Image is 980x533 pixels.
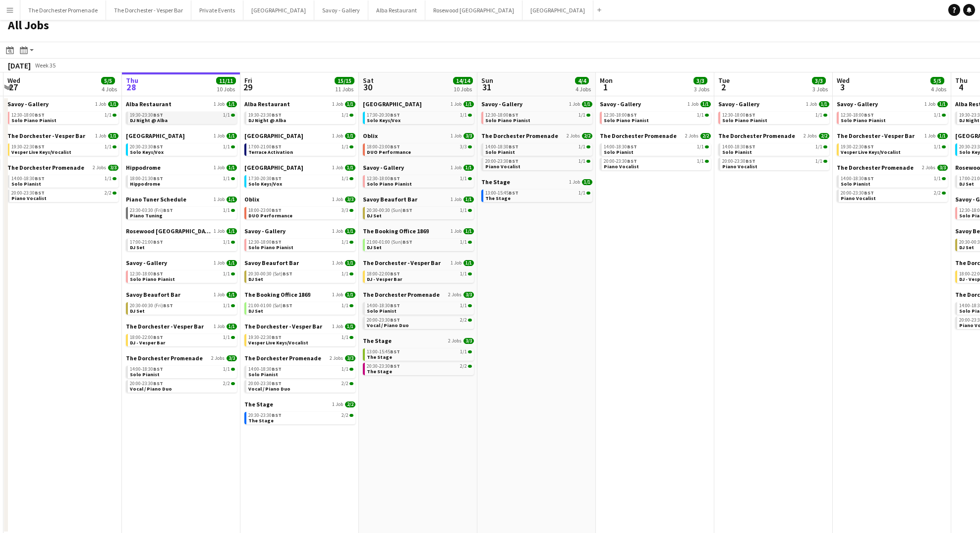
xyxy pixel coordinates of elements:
[460,176,467,181] span: 1/1
[126,227,237,235] a: Rosewood [GEOGRAPHIC_DATA]1 Job1/1
[105,113,112,118] span: 1/1
[403,207,412,213] span: BST
[567,133,580,139] span: 2 Jobs
[600,132,677,139] span: The Dorchester Promenade
[815,113,822,118] span: 1/1
[223,144,230,149] span: 1/1
[460,113,467,118] span: 1/1
[130,112,235,123] a: 19:30-23:30BST1/1DJ Night @ Alba
[959,181,974,187] span: DJ Set
[272,112,282,118] span: BST
[864,190,874,196] span: BST
[244,100,355,108] a: Alba Restaurant1 Job1/1
[363,100,474,132] div: [GEOGRAPHIC_DATA]1 Job1/117:30-20:30BST1/1Solo Keys/Vox
[937,165,948,171] span: 3/3
[815,159,822,164] span: 1/1
[214,133,225,139] span: 1 Job
[223,176,230,181] span: 1/1
[130,212,163,219] span: Piano Tuning
[248,117,286,124] span: DJ Night @ Alba
[841,195,876,201] span: Piano Vocalist
[924,133,935,139] span: 1 Job
[604,158,709,169] a: 20:00-23:30BST1/1Piano Vocalist
[718,132,829,139] a: The Dorchester Promenade2 Jobs2/2
[7,132,118,139] a: The Dorchester - Vesper Bar1 Job1/1
[95,101,106,107] span: 1 Job
[367,112,472,123] a: 17:30-20:30BST1/1Solo Keys/Vox
[460,208,467,213] span: 1/1
[582,101,592,107] span: 1/1
[126,100,237,132] div: Alba Restaurant1 Job1/119:30-23:30BST1/1DJ Night @ Alba
[248,112,353,123] a: 19:30-23:30BST1/1DJ Night @ Alba
[363,164,474,196] div: Savoy - Gallery1 Job1/112:30-18:00BST1/1Solo Piano Pianist
[604,113,637,118] span: 12:30-18:00
[126,100,237,108] a: Alba Restaurant1 Job1/1
[367,212,382,219] span: DJ Set
[108,133,118,139] span: 1/1
[367,117,401,124] span: Solo Keys/Vox
[363,132,474,139] a: Oblix1 Job3/3
[227,165,237,171] span: 1/1
[7,164,118,204] div: The Dorchester Promenade2 Jobs3/314:00-18:30BST1/1Solo Pianist20:00-23:30BST2/2Piano Vocalist
[214,197,225,202] span: 1 Job
[718,132,829,172] div: The Dorchester Promenade2 Jobs2/214:00-18:30BST1/1Solo Pianist20:00-23:30BST1/1Piano Vocalist
[604,144,637,149] span: 14:00-18:30
[600,100,641,108] span: Savoy - Gallery
[367,207,472,218] a: 20:30-00:30 (Sun)BST1/1DJ Set
[582,133,592,139] span: 2/2
[600,100,711,132] div: Savoy - Gallery1 Job1/112:30-18:00BST1/1Solo Piano Pianist
[390,175,400,182] span: BST
[20,0,106,20] button: The Dorchester Promenade
[108,101,118,107] span: 1/1
[841,149,901,155] span: Vesper Live Keys/Vocalist
[922,165,935,171] span: 2 Jobs
[153,143,163,150] span: BST
[604,143,709,155] a: 14:00-18:30BST1/1Solo Pianist
[11,143,116,155] a: 19:30-22:30BST1/1Vesper Live Keys/Vocalist
[11,149,71,155] span: Vesper Live Keys/Vocalist
[11,181,41,187] span: Solo Pianist
[130,175,235,187] a: 18:00-21:30BST1/1Hippodrome
[106,0,191,20] button: The Dorchester - Vesper Bar
[7,100,118,132] div: Savoy - Gallery1 Job1/112:30-18:00BST1/1Solo Piano Pianist
[126,132,237,164] div: [GEOGRAPHIC_DATA]1 Job1/120:30-23:30BST1/1Solo Keys/Vox
[837,132,948,164] div: The Dorchester - Vesper Bar1 Job1/119:30-22:30BST1/1Vesper Live Keys/Vocalist
[485,112,590,123] a: 12:30-18:00BST1/1Solo Piano Pianist
[244,227,355,259] div: Savoy - Gallery1 Job1/112:30-18:00BST1/1Solo Piano Pianist
[7,100,118,108] a: Savoy - Gallery1 Job1/1
[244,164,355,171] a: [GEOGRAPHIC_DATA]1 Job1/1
[367,208,412,213] span: 20:30-00:30 (Sun)
[481,178,510,186] span: The Stage
[688,101,698,107] span: 1 Job
[837,132,948,139] a: The Dorchester - Vesper Bar1 Job1/1
[11,113,45,118] span: 12:30-18:00
[463,165,474,171] span: 1/1
[244,100,355,132] div: Alba Restaurant1 Job1/119:30-23:30BST1/1DJ Night @ Alba
[248,207,353,218] a: 18:00-23:00BST3/3DUO Performance
[841,143,946,155] a: 19:30-22:30BST1/1Vesper Live Keys/Vocalist
[722,158,827,169] a: 20:00-23:30BST1/1Piano Vocalist
[746,158,755,164] span: BST
[342,176,348,181] span: 1/1
[460,144,467,149] span: 3/3
[697,113,704,118] span: 1/1
[604,149,634,155] span: Solo Pianist
[451,101,461,107] span: 1 Job
[485,163,520,170] span: Piano Vocalist
[214,165,225,171] span: 1 Job
[368,0,425,20] button: Alba Restaurant
[345,197,355,202] span: 3/3
[35,175,45,182] span: BST
[130,149,164,155] span: Solo Keys/Vox
[130,113,163,118] span: 19:30-23:30
[604,163,639,170] span: Piano Vocalist
[223,208,230,213] span: 1/1
[244,196,355,203] a: Oblix1 Job3/3
[367,149,411,155] span: DUO Performance
[509,158,519,164] span: BST
[569,101,580,107] span: 1 Job
[227,133,237,139] span: 1/1
[244,196,259,203] span: Oblix
[191,0,243,20] button: Private Events
[130,144,163,149] span: 20:30-23:30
